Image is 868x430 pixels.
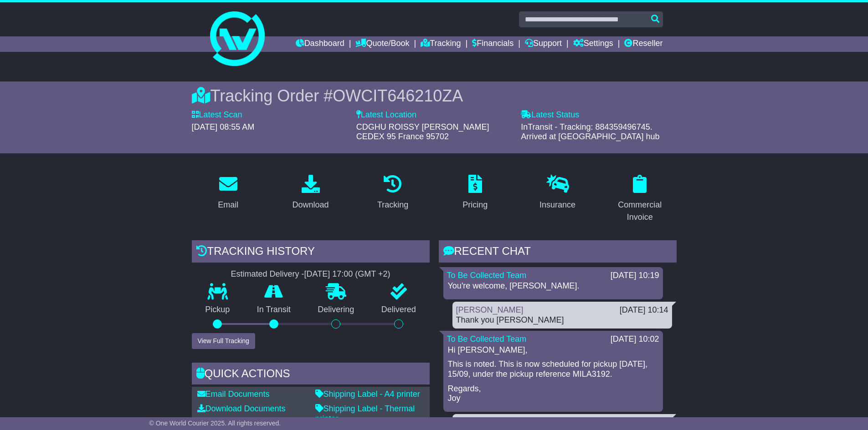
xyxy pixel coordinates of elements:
[292,199,329,211] div: Download
[448,359,658,379] p: This is noted. This is now scheduled for pickup [DATE], 15/09, under the pickup reference MILA3192.
[192,305,244,315] p: Pickup
[286,172,334,214] a: Download
[447,271,527,280] a: To Be Collected Team
[456,305,524,314] a: [PERSON_NAME]
[315,390,420,399] a: Shipping Label - A4 printer
[197,390,270,399] a: Email Documents
[439,240,677,265] div: RECENT CHAT
[472,36,514,52] a: Financials
[333,86,463,105] span: OWCIT646210ZA
[315,404,415,423] a: Shipping Label - Thermal printer
[212,172,244,214] a: Email
[521,122,659,142] span: InTransit - Tracking: 884359496745. Arrived at [GEOGRAPHIC_DATA] hub
[539,199,575,211] div: Insurance
[304,305,368,315] p: Delivering
[192,333,255,349] button: View Full Tracking
[609,199,671,223] div: Commercial Invoice
[192,363,430,387] div: Quick Actions
[462,199,488,211] div: Pricing
[448,281,658,291] p: You're welcome, [PERSON_NAME].
[368,305,430,315] p: Delivered
[192,110,242,120] label: Latest Scan
[192,269,430,279] div: Estimated Delivery -
[304,269,390,279] div: [DATE] 17:00 (GMT +2)
[620,305,668,315] div: [DATE] 10:14
[356,122,489,142] span: CDGHU ROISSY [PERSON_NAME] CEDEX 95 France 95702
[534,172,581,214] a: Insurance
[218,199,238,211] div: Email
[296,36,344,52] a: Dashboard
[192,86,677,106] div: Tracking Order #
[448,345,658,355] p: Hi [PERSON_NAME],
[447,334,527,344] a: To Be Collected Team
[525,36,562,52] a: Support
[356,110,416,120] label: Latest Location
[603,172,677,227] a: Commercial Invoice
[611,334,659,344] div: [DATE] 10:02
[521,110,579,120] label: Latest Status
[456,315,668,325] div: Thank you [PERSON_NAME]
[149,420,281,427] span: © One World Courier 2025. All rights reserved.
[355,36,409,52] a: Quote/Book
[624,36,663,52] a: Reseller
[192,240,430,265] div: Tracking history
[448,384,658,404] p: Regards, Joy
[573,36,613,52] a: Settings
[243,305,304,315] p: In Transit
[192,122,255,132] span: [DATE] 08:55 AM
[197,404,286,413] a: Download Documents
[611,271,659,281] div: [DATE] 10:19
[457,172,493,214] a: Pricing
[371,172,414,214] a: Tracking
[377,199,408,211] div: Tracking
[421,36,461,52] a: Tracking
